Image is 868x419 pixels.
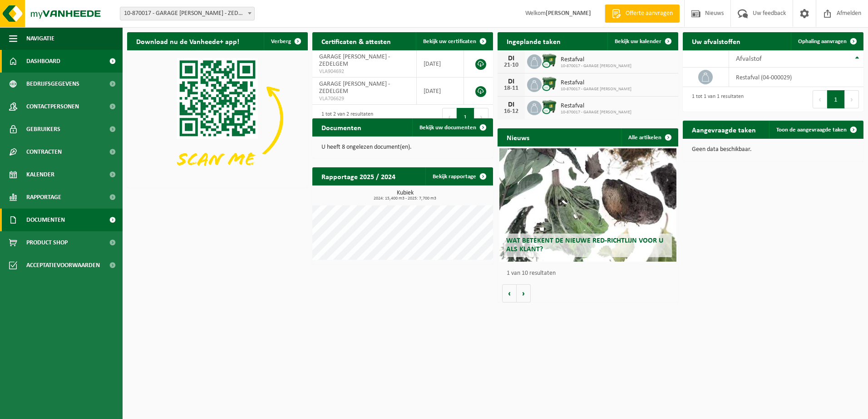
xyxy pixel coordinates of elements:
[419,125,476,131] span: Bekijk uw documenten
[561,63,631,69] span: 10-870017 - GARAGE [PERSON_NAME]
[312,32,400,50] h2: Certificaten & attesten
[271,39,291,44] span: Verberg
[502,62,520,68] div: 21-10
[561,79,631,87] span: Restafval
[127,50,308,186] img: Download de VHEPlus App
[416,32,492,50] a: Bekijk uw certificaten
[412,118,492,136] a: Bekijk uw documenten
[457,108,474,126] button: 1
[502,284,517,302] button: Vorige
[319,95,409,102] span: VLA706629
[561,110,631,115] span: 10-870017 - GARAGE [PERSON_NAME]
[474,108,488,126] button: Next
[605,5,680,23] a: Offerte aanvragen
[312,118,370,136] h2: Documenten
[319,54,390,68] span: GARAGE [PERSON_NAME] - ZEDELGEM
[542,99,557,115] img: WB-1100-CU
[26,186,61,209] span: Rapportage
[813,90,827,108] button: Previous
[317,196,493,201] span: 2024: 15,400 m3 - 2025: 7,700 m3
[502,78,520,85] div: DI
[798,39,847,44] span: Ophaling aanvragen
[791,32,863,50] a: Ophaling aanvragen
[692,146,854,153] p: Geen data beschikbaar.
[561,56,631,63] span: Restafval
[319,81,390,95] span: GARAGE [PERSON_NAME] - ZEDELGEM
[776,127,847,133] span: Toon de aangevraagde taken
[442,108,457,126] button: Previous
[26,27,54,50] span: Navigatie
[561,102,631,110] span: Restafval
[26,254,100,277] span: Acceptatievoorwaarden
[502,55,520,62] div: DI
[26,73,79,95] span: Bedrijfsgegevens
[683,121,765,138] h2: Aangevraagde taken
[312,167,404,185] h2: Rapportage 2025 / 2024
[26,95,79,118] span: Contactpersonen
[425,167,492,185] a: Bekijk rapportage
[26,50,60,73] span: Dashboard
[502,108,520,115] div: 16-12
[502,85,520,92] div: 18-11
[517,284,531,302] button: Volgende
[317,107,373,127] div: 1 tot 2 van 2 resultaten
[498,128,538,146] h2: Nieuws
[607,32,677,50] a: Bekijk uw kalender
[736,55,762,63] span: Afvalstof
[827,90,845,108] button: 1
[417,78,464,105] td: [DATE]
[683,32,750,50] h2: Uw afvalstoffen
[26,118,60,141] span: Gebruikers
[615,39,661,44] span: Bekijk uw kalender
[621,128,677,146] a: Alle artikelen
[498,32,570,50] h2: Ingeplande taken
[321,144,484,151] p: U heeft 8 ongelezen document(en).
[417,50,464,78] td: [DATE]
[423,39,476,44] span: Bekijk uw certificaten
[127,32,248,50] h2: Download nu de Vanheede+ app!
[546,10,591,17] strong: [PERSON_NAME]
[542,53,557,68] img: WB-1100-CU
[542,76,557,92] img: WB-1100-CU
[506,237,663,253] span: Wat betekent de nieuwe RED-richtlijn voor u als klant?
[26,231,68,254] span: Product Shop
[120,7,254,20] span: 10-870017 - GARAGE DECLERCK - ZEDELGEM
[623,9,675,18] span: Offerte aanvragen
[845,90,859,108] button: Next
[264,32,307,50] button: Verberg
[499,148,676,262] a: Wat betekent de nieuwe RED-richtlijn voor u als klant?
[26,209,65,231] span: Documenten
[769,121,863,139] a: Toon de aangevraagde taken
[687,89,744,109] div: 1 tot 1 van 1 resultaten
[317,190,493,201] h3: Kubiek
[26,141,62,163] span: Contracten
[120,7,255,20] span: 10-870017 - GARAGE DECLERCK - ZEDELGEM
[507,270,674,277] p: 1 van 10 resultaten
[561,87,631,92] span: 10-870017 - GARAGE [PERSON_NAME]
[729,68,863,87] td: restafval (04-000029)
[319,68,409,75] span: VLA904692
[502,101,520,108] div: DI
[26,163,54,186] span: Kalender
